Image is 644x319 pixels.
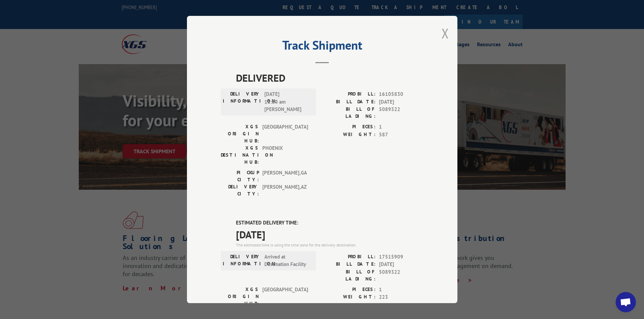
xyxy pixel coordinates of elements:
span: 223 [379,293,424,301]
span: 1 [379,123,424,131]
label: XGS ORIGIN HUB: [221,286,259,307]
label: WEIGHT: [322,293,376,301]
label: XGS ORIGIN HUB: [221,123,259,144]
span: 587 [379,131,424,139]
label: PROBILL: [322,90,376,98]
span: [GEOGRAPHIC_DATA] [262,123,308,144]
h2: Track Shipment [221,41,424,53]
span: [PERSON_NAME] , AZ [262,183,308,197]
span: 5089322 [379,106,424,120]
label: DELIVERY CITY: [221,183,259,197]
label: DELIVERY INFORMATION: [223,253,261,268]
label: BILL OF LADING: [322,268,376,283]
button: Close modal [442,24,449,42]
div: The estimated time is using the time zone for the delivery destination. [236,242,424,248]
label: ESTIMATED DELIVERY TIME: [236,219,424,227]
span: [GEOGRAPHIC_DATA] [262,286,308,307]
a: Open chat [616,292,636,312]
span: 1 [379,286,424,294]
span: 16105830 [379,90,424,98]
label: PICKUP CITY: [221,169,259,183]
label: XGS DESTINATION HUB: [221,144,259,166]
label: PROBILL: [322,253,376,261]
span: 5089322 [379,268,424,283]
label: BILL DATE: [322,261,376,268]
span: [DATE] [379,98,424,106]
label: BILL DATE: [322,98,376,106]
span: [DATE] [236,227,424,242]
span: DELIVERED [236,70,424,85]
label: PIECES: [322,123,376,131]
span: Arrived at Destination Facility [264,253,310,268]
span: PHOENIX [262,144,308,166]
label: PIECES: [322,286,376,294]
label: DELIVERY INFORMATION: [223,90,261,113]
label: WEIGHT: [322,131,376,139]
span: 17515909 [379,253,424,261]
span: [PERSON_NAME] , GA [262,169,308,183]
label: BILL OF LADING: [322,106,376,120]
span: [DATE] 11:10 am [PERSON_NAME] [264,90,310,113]
span: [DATE] [379,261,424,268]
